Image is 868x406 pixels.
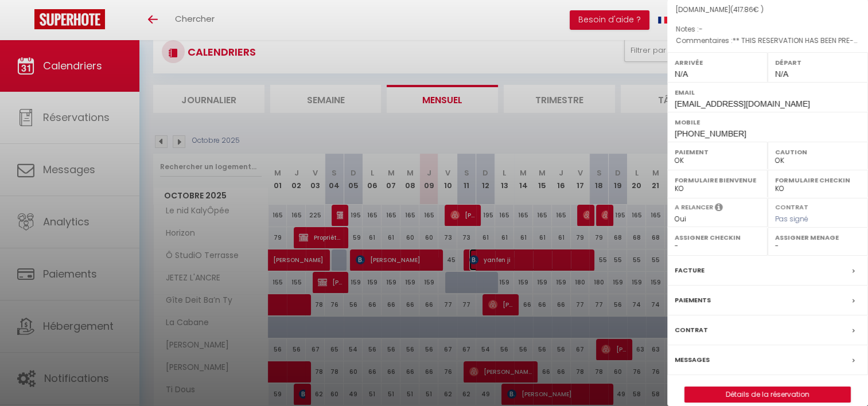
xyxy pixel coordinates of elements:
[675,57,760,68] label: Arrivée
[675,69,688,79] span: N/A
[685,387,850,402] a: Détails de la réservation
[733,5,753,14] span: 417.86
[676,5,859,15] div: [DOMAIN_NAME]
[675,232,760,243] label: Assigner Checkin
[675,87,861,98] label: Email
[676,24,859,35] p: Notes :
[675,294,711,306] label: Paiements
[675,146,760,158] label: Paiement
[775,57,861,68] label: Départ
[675,116,861,128] label: Mobile
[675,202,713,212] label: A relancer
[730,5,764,14] span: ( € )
[775,232,861,243] label: Assigner Menage
[675,129,746,138] span: [PHONE_NUMBER]
[699,24,703,34] span: -
[675,324,708,336] label: Contrat
[676,35,859,46] p: Commentaires :
[775,174,861,186] label: Formulaire Checkin
[675,264,704,276] label: Facture
[675,354,710,366] label: Messages
[715,202,723,215] i: Sélectionner OUI si vous souhaiter envoyer les séquences de messages post-checkout
[775,214,808,224] span: Pas signé
[675,174,760,186] label: Formulaire Bienvenue
[675,99,810,108] span: [EMAIL_ADDRESS][DOMAIN_NAME]
[775,202,808,210] label: Contrat
[684,387,851,403] button: Détails de la réservation
[775,146,861,158] label: Caution
[775,69,788,79] span: N/A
